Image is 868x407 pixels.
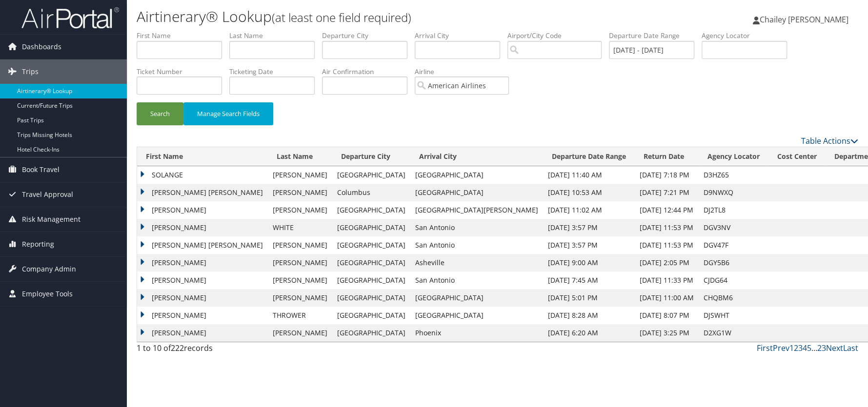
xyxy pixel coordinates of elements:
[268,271,332,289] td: [PERSON_NAME]
[702,31,794,40] label: Agency Locator
[410,219,543,236] td: San Antonio
[811,343,817,353] span: …
[332,271,410,289] td: [GEOGRAPHIC_DATA]
[229,31,322,40] label: Last Name
[415,67,516,77] label: Airline
[137,31,229,40] label: First Name
[699,254,768,271] td: DGY5B6
[543,236,635,254] td: [DATE] 3:57 PM
[332,219,410,236] td: [GEOGRAPHIC_DATA]
[753,5,858,34] a: Chailey [PERSON_NAME]
[635,254,699,271] td: [DATE] 2:05 PM
[410,307,543,324] td: [GEOGRAPHIC_DATA]
[817,343,826,353] a: 23
[22,282,73,306] span: Employee Tools
[410,147,543,166] th: Arrival City: activate to sort column ascending
[410,236,543,254] td: San Antonio
[22,157,60,182] span: Book Travel
[635,147,699,166] th: Return Date: activate to sort column ascending
[760,14,848,25] span: Chailey [PERSON_NAME]
[268,324,332,342] td: [PERSON_NAME]
[635,236,699,254] td: [DATE] 11:53 PM
[699,236,768,254] td: DGV47F
[635,271,699,289] td: [DATE] 11:33 PM
[22,232,54,256] span: Reporting
[543,307,635,324] td: [DATE] 8:28 AM
[768,147,826,166] th: Cost Center: activate to sort column ascending
[635,289,699,307] td: [DATE] 11:00 AM
[543,289,635,307] td: [DATE] 5:01 PM
[794,343,798,353] a: 2
[137,324,268,342] td: [PERSON_NAME]
[757,343,773,353] a: First
[543,219,635,236] td: [DATE] 3:57 PM
[137,254,268,271] td: [PERSON_NAME]
[268,236,332,254] td: [PERSON_NAME]
[699,324,768,342] td: D2XG1W
[543,147,635,166] th: Departure Date Range: activate to sort column ascending
[609,31,702,40] label: Departure Date Range
[507,31,609,40] label: Airport/City Code
[137,236,268,254] td: [PERSON_NAME] [PERSON_NAME]
[699,307,768,324] td: DJSWHT
[798,343,803,353] a: 3
[635,201,699,219] td: [DATE] 12:44 PM
[268,201,332,219] td: [PERSON_NAME]
[137,219,268,236] td: [PERSON_NAME]
[268,254,332,271] td: [PERSON_NAME]
[410,289,543,307] td: [GEOGRAPHIC_DATA]
[635,324,699,342] td: [DATE] 3:25 PM
[699,271,768,289] td: CJDG64
[635,219,699,236] td: [DATE] 11:53 PM
[635,184,699,201] td: [DATE] 7:21 PM
[137,147,268,166] th: First Name: activate to sort column ascending
[332,289,410,307] td: [GEOGRAPHIC_DATA]
[543,271,635,289] td: [DATE] 7:45 AM
[268,166,332,184] td: [PERSON_NAME]
[789,343,794,353] a: 1
[699,289,768,307] td: CHQBM6
[332,307,410,324] td: [GEOGRAPHIC_DATA]
[322,67,415,77] label: Air Confirmation
[332,201,410,219] td: [GEOGRAPHIC_DATA]
[699,166,768,184] td: D3HZ65
[543,201,635,219] td: [DATE] 11:02 AM
[137,102,183,125] button: Search
[137,307,268,324] td: [PERSON_NAME]
[543,184,635,201] td: [DATE] 10:53 AM
[229,67,322,77] label: Ticketing Date
[699,201,768,219] td: DJ2TL8
[773,343,789,353] a: Prev
[826,343,843,353] a: Next
[268,147,332,166] th: Last Name: activate to sort column ascending
[699,147,768,166] th: Agency Locator: activate to sort column ascending
[332,147,410,166] th: Departure City: activate to sort column ascending
[543,254,635,271] td: [DATE] 9:00 AM
[22,207,81,232] span: Risk Management
[410,166,543,184] td: [GEOGRAPHIC_DATA]
[410,184,543,201] td: [GEOGRAPHIC_DATA]
[635,166,699,184] td: [DATE] 7:18 PM
[137,67,229,77] label: Ticket Number
[803,343,807,353] a: 4
[801,136,858,146] a: Table Actions
[415,31,507,40] label: Arrival City
[137,342,306,359] div: 1 to 10 of records
[543,324,635,342] td: [DATE] 6:20 AM
[635,307,699,324] td: [DATE] 8:07 PM
[268,289,332,307] td: [PERSON_NAME]
[410,254,543,271] td: Asheville
[332,236,410,254] td: [GEOGRAPHIC_DATA]
[268,307,332,324] td: THROWER
[137,201,268,219] td: [PERSON_NAME]
[699,184,768,201] td: D9NWXQ
[22,35,61,59] span: Dashboards
[843,343,858,353] a: Last
[807,343,811,353] a: 5
[322,31,415,40] label: Departure City
[137,289,268,307] td: [PERSON_NAME]
[137,271,268,289] td: [PERSON_NAME]
[21,6,119,29] img: airportal-logo.png
[332,254,410,271] td: [GEOGRAPHIC_DATA]
[410,201,543,219] td: [GEOGRAPHIC_DATA][PERSON_NAME]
